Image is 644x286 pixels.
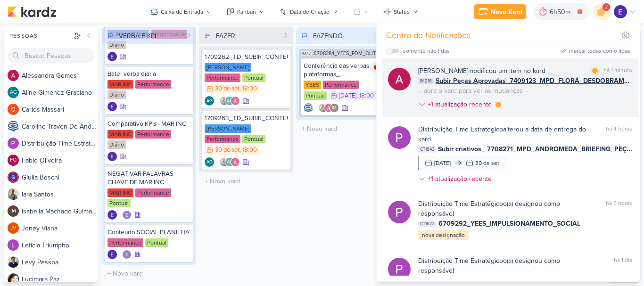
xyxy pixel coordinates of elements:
[418,257,503,265] b: Distribuição Time Estratégico
[107,80,133,89] div: MAR INC
[324,103,333,113] img: Alessandra Gomes
[10,226,16,231] p: JV
[22,88,98,98] div: A l i n e G i m e n e z G r a c i a n o
[217,157,240,167] div: Colaboradores: Iara Santos, Aline Gimenez Graciano, Alessandra Gomes
[217,96,240,106] div: Colaboradores: Iara Santos, Aline Gimenez Graciano, Alessandra Gomes
[418,230,469,240] div: nova designação
[418,256,597,276] div: o(a) designou como responsável
[107,140,126,149] div: Diário
[22,257,98,267] div: L e v y P e s s o a
[135,188,171,197] div: Performance
[231,96,240,106] img: Alessandra Gomes
[135,130,171,139] div: Performance
[304,103,313,113] div: Criador(a): Caroline Traven De Andrade
[8,6,57,17] img: kardz.app
[438,219,580,229] span: 6709292_YEES_IMPULSIONAMENTO_SOCIAL
[8,205,19,217] div: Isabella Machado Guimarães
[107,41,126,49] div: Diário
[418,66,545,76] div: modificou um item no kard
[205,96,214,106] div: Aline Gimenez Graciano
[215,86,239,92] div: 30 de set
[22,189,98,199] div: I a r a S a n t o s
[388,201,411,223] img: Distribuição Time Estratégico
[201,174,291,188] input: + Novo kard
[206,160,213,165] p: AG
[280,31,291,41] div: 2
[205,135,240,143] div: Performance
[122,250,132,259] img: Eduardo Quaresma
[107,70,190,78] div: Bater verba diaria
[8,155,19,166] div: Fabio Oliveira
[107,210,117,220] div: Criador(a): Eduardo Quaresma
[418,199,589,219] div: o(a) designou como responsável
[8,70,19,81] img: Alessandra Gomes
[8,138,19,149] img: Distribuição Time Estratégico
[179,31,194,41] div: 22
[22,105,98,114] div: C a r l o s M a s s a r i
[428,99,494,109] div: +1 atualização recente
[107,102,117,111] div: Criador(a): Eduardo Quaresma
[22,223,98,233] div: J o n e y V i a n a
[8,32,72,40] div: Pessoas
[10,209,16,214] p: IM
[225,96,234,106] div: Aline Gimenez Graciano
[603,66,632,76] div: há 1 minuto
[8,121,19,132] img: Caroline Traven De Andrade
[8,256,19,268] img: Levy Pessoa
[231,157,240,167] img: Alessandra Gomes
[205,53,288,61] div: 1709262_TD_SUBIR_CONTEUDO_SOCIAL_EM_PERFORMANCE_IADL
[8,188,19,200] img: Iara Santos
[104,267,194,280] input: + Novo kard
[107,228,190,237] div: Conteúdo SOCIAL PLANILHA
[107,250,117,259] div: Criador(a): Eduardo Quaresma
[438,144,632,154] span: Subir criativos_ 7708271_MPD_ANDROMEDA_BRIEFING_PEÇAS_NOVO_KV_LANÇAMENTO
[22,155,98,165] div: F a b i o O l i v e i r a
[145,238,168,247] div: Pontual
[298,122,388,136] input: + Novo kard
[403,47,450,55] div: somente não lidas
[8,222,19,234] div: Joney Viana
[605,3,608,11] span: 2
[418,146,436,153] span: CT1643
[614,256,632,276] div: há 1 dia
[122,210,132,220] img: Eduardo Quaresma
[8,104,19,115] img: Carlos Massari
[550,7,573,17] div: 6h50m
[107,250,117,259] img: Eduardo Quaresma
[22,240,98,250] div: L e t i c i a T r i u m p h o
[107,52,117,61] img: Eduardo Quaresma
[107,130,133,139] div: MAR INC
[323,81,359,89] div: Performance
[8,172,19,183] img: Giulia Boschi
[8,48,94,63] input: Buscar Pessoas
[107,120,190,128] div: Comparativo KPIs - MAR INC
[227,160,233,165] p: AG
[386,29,471,42] div: Centro de Notificações
[316,103,339,113] div: Colaboradores: Iara Santos, Alessandra Gomes, Isabella Machado Guimarães
[205,157,214,167] div: Criador(a): Aline Gimenez Graciano
[107,52,117,61] div: Criador(a): Eduardo Quaresma
[205,63,251,72] div: [PERSON_NAME]
[356,93,374,99] div: , 18:00
[205,157,214,167] div: Aline Gimenez Graciano
[8,239,19,251] img: Leticia Triumpho
[205,74,240,82] div: Performance
[606,199,632,219] div: há 6 horas
[227,99,233,104] p: AG
[388,68,411,90] img: Alessandra Gomes
[206,99,213,104] p: AG
[491,7,522,17] div: Novo Kard
[304,91,327,100] div: Pontual
[107,170,190,187] div: NEGATIVAR PALAVRAS-CHAVE DE MAR INC
[219,157,229,167] img: Iara Santos
[120,210,132,220] div: Colaboradores: Eduardo Quaresma
[107,199,131,207] div: Pontual
[339,93,356,99] div: [DATE]
[22,139,98,148] div: D i s t r i b u i ç ã o T i m e E s t r a t é g i c o
[418,200,503,208] b: Distribuição Time Estratégico
[107,102,117,111] img: Eduardo Quaresma
[22,172,98,182] div: G i u l i a B o s c h i
[330,103,339,113] div: Isabella Machado Guimarães
[225,157,234,167] div: Aline Gimenez Graciano
[107,210,117,220] img: Eduardo Quaresma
